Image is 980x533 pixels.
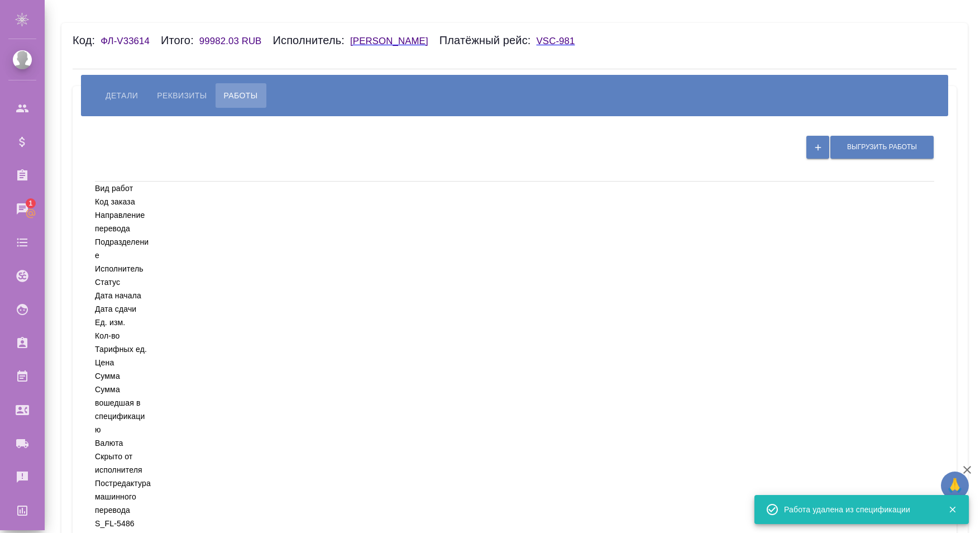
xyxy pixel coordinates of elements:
div: Статус [95,275,151,289]
div: Сумма вошедшая в спецификацию [95,383,151,436]
span: 1 [22,198,39,209]
span: Реквизиты [157,89,207,102]
button: 🙏 [941,472,969,499]
h6: Код: [73,34,101,46]
h6: ФЛ-V33614 [101,36,161,46]
div: Работа удалена из спецификации [784,504,931,515]
div: Направление перевода [95,208,151,235]
div: Исполнитель [95,262,151,275]
div: Тарифных ед. [95,342,151,356]
div: Цена [95,356,151,369]
div: Постредактура машинного перевода [95,477,151,517]
div: Скрыто от исполнителя [95,450,151,477]
a: [PERSON_NAME] [350,37,439,46]
span: Выгрузить работы [847,142,917,152]
h6: 99982.03 RUB [199,36,273,46]
button: Выгрузить работы [830,136,934,159]
div: Кол-во [95,329,151,342]
div: Вид работ [95,182,151,195]
a: 1 [3,195,42,223]
h6: Итого: [161,34,199,46]
div: Валюта [95,436,151,450]
span: Работы [224,89,258,102]
h6: Платёжный рейс: [439,34,537,46]
div: Подразделение [95,235,151,262]
div: Дата начала [95,289,151,302]
a: VSC-981 [537,37,586,46]
span: Детали [106,89,138,102]
h6: [PERSON_NAME] [350,36,439,46]
h6: Исполнитель: [273,34,350,46]
span: 🙏 [945,474,964,497]
button: Закрыть [941,505,964,515]
div: Дата сдачи [95,302,151,316]
div: Ед. изм. [95,316,151,329]
div: S_FL-5486 [95,517,151,530]
div: Код заказа [95,195,151,208]
h6: VSC-981 [537,36,586,46]
div: Сумма [95,369,151,383]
